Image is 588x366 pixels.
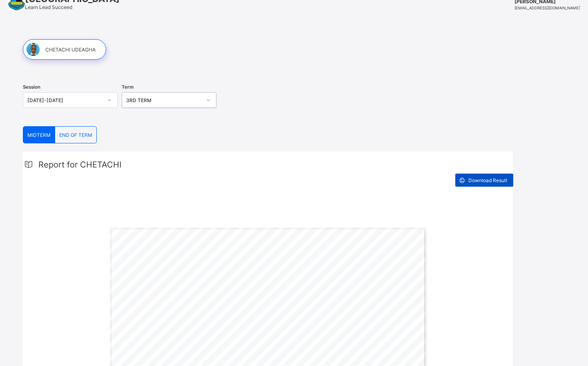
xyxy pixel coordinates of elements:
[59,132,92,138] span: END OF TERM
[38,160,121,170] span: Report for CHETACHI
[126,97,201,103] div: 3RD TERM
[122,84,134,90] span: Term
[25,4,72,10] span: Learn Lead Succeed
[468,177,507,183] span: Download Result
[27,132,51,138] span: MIDTERM
[23,84,40,90] span: Session
[27,97,102,103] div: [DATE]-[DATE]
[514,6,580,10] span: [EMAIL_ADDRESS][DOMAIN_NAME]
